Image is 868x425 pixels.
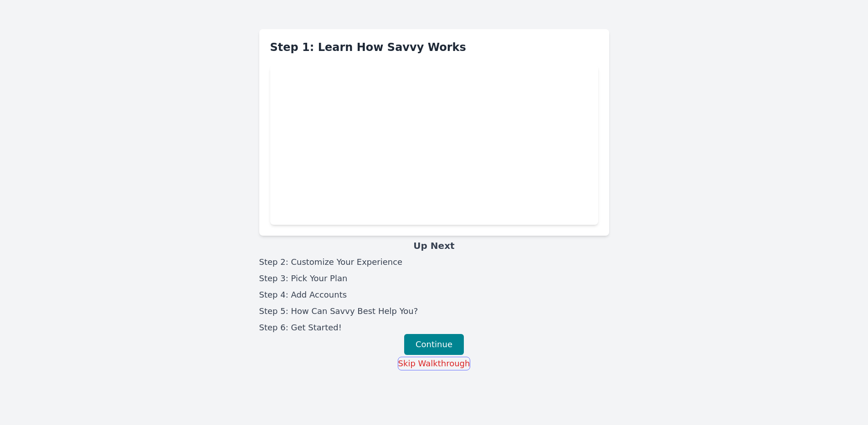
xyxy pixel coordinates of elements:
li: Step 2: Customize Your Experience [259,256,609,268]
li: Step 6: Get Started! [259,321,609,334]
iframe: Savvy Debt Payoff Planner Instructional Video [270,66,598,225]
button: Skip Walkthrough [398,357,471,370]
button: Continue [404,334,464,355]
li: Step 3: Pick Your Plan [259,272,609,285]
li: Step 5: How Can Savvy Best Help You? [259,305,609,318]
h2: Step 1: Learn How Savvy Works [270,40,598,55]
h3: Up Next [259,239,609,252]
li: Step 4: Add Accounts [259,288,609,301]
